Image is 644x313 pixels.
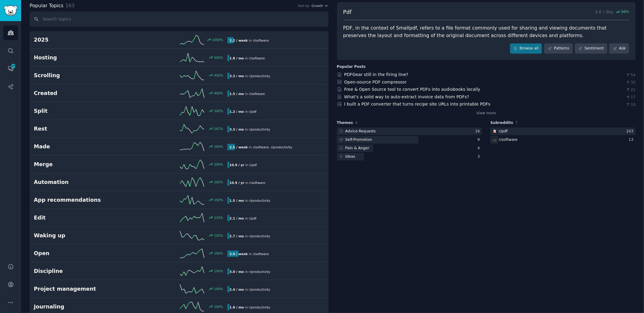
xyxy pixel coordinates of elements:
[229,92,244,96] b: 1.5 / mo
[30,280,328,298] a: Project management100%2.4 / moin r/productivity
[249,305,270,309] span: r/ productivity
[229,128,244,131] b: 3.3 / mo
[66,3,75,8] span: 163
[626,87,636,93] span: 21
[249,288,270,291] span: r/ productivity
[214,251,223,255] div: 104 %
[30,84,328,102] a: Created400%1.5 / moin r/software
[227,251,271,257] div: in
[312,4,328,8] button: Growth
[249,56,265,60] span: r/ software
[227,197,272,204] div: in
[492,129,497,133] img: pdf
[626,95,636,100] span: 17
[30,120,328,138] a: Rest267%3.3 / moin r/productivity
[227,162,259,168] div: in
[229,56,244,60] b: 1.8 / mo
[271,145,292,149] span: r/ productivity
[249,74,270,78] span: r/ productivity
[229,305,244,309] b: 1.8 / mo
[298,4,309,8] div: Sort by
[499,137,517,143] div: r/ software
[227,268,272,275] div: in
[30,191,328,209] a: App recommendations150%1.5 / moin r/productivity
[492,138,497,142] img: software
[214,180,223,184] div: 200 %
[477,137,482,143] div: 9
[249,181,265,185] span: r/ software
[249,217,256,220] span: r/ pdf
[337,120,353,126] span: Themes
[34,250,131,257] h2: Open
[345,154,355,160] div: Ideas
[34,90,131,97] h2: Created
[229,270,244,273] b: 3.0 / mo
[227,286,272,292] div: in
[609,43,629,54] a: Ask
[30,209,328,227] a: Edit133%2.1 / moin r/pdf
[344,102,490,106] a: I built a PDF converter that turns recipe site URLs into printable PDFs
[475,129,482,134] div: 16
[626,102,636,108] span: 10
[249,270,270,273] span: r/ productivity
[629,137,636,143] div: 13
[30,11,328,27] input: Search topics
[227,73,272,79] div: in
[490,136,636,144] a: softwarer/software13
[30,31,328,49] a: 20251000%2.2 / weekin r/software
[227,108,258,115] div: in
[229,234,244,238] b: 2.7 / mo
[227,37,271,43] div: in
[269,145,270,149] span: ,
[30,173,328,191] a: Automation200%10.9 / yrin r/software
[30,245,328,262] a: Open104%3.9 / weekin r/software
[229,217,244,220] b: 2.1 / mo
[344,72,408,77] a: PDFGear still in the firing line?
[249,199,270,202] span: r/ productivity
[312,4,323,8] span: Growth
[34,179,131,186] h2: Automation
[34,232,131,239] h2: Waking up
[214,198,223,202] div: 150 %
[34,285,131,293] h2: Project management
[477,146,482,151] div: 4
[34,143,131,150] h2: Made
[227,179,268,186] div: in
[477,154,482,160] div: 3
[249,163,257,167] span: r/ pdf
[34,196,131,204] h2: App recommendations
[575,43,607,54] a: Sentiment
[343,8,352,16] span: Pdf
[30,67,328,84] a: Scrolling450%3.3 / moin r/productivity
[253,39,269,42] span: r/ software
[345,129,376,134] div: Advice Requests
[595,8,629,16] p: 3.6 / day
[227,215,258,221] div: in
[337,153,482,160] a: Ideas3
[214,305,223,309] div: 100 %
[214,91,223,95] div: 400 %
[229,145,248,149] b: 2.5 / week
[212,38,223,42] div: 1000 %
[490,128,636,135] a: pdfr/pdf243
[626,80,636,85] span: 32
[214,233,223,238] div: 125 %
[229,163,244,167] b: 10.9 / yr
[337,136,482,144] a: Self-Promotion9
[214,216,223,220] div: 133 %
[227,55,267,61] div: in
[337,144,482,152] a: Pain & Anger4
[344,87,480,92] a: Free & Open Source tool to convert PDFs into audiobooks locally
[515,121,518,125] span: 7
[345,146,369,151] div: Pain & Anger
[544,43,572,54] a: Patterns
[249,92,265,96] span: r/ software
[30,262,328,280] a: Discipline100%3.0 / moin r/productivity
[214,162,223,166] div: 200 %
[34,72,131,79] h2: Scrolling
[227,233,272,239] div: in
[253,145,269,149] span: r/ software
[214,73,223,77] div: 450 %
[30,227,328,245] a: Waking up125%2.7 / moin r/productivity
[34,36,131,44] h2: 2025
